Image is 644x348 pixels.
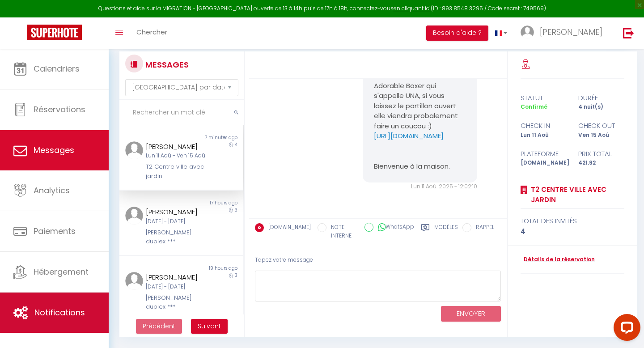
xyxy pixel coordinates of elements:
div: [DOMAIN_NAME] [515,159,572,167]
div: Lun 11 Aoû [515,131,572,140]
img: ... [125,272,143,290]
div: [PERSON_NAME] duplex *** [146,293,206,312]
button: Next [191,319,228,334]
div: [PERSON_NAME] [146,207,206,217]
div: Tapez votre message [255,249,501,271]
img: Super Booking [27,25,82,40]
span: 3 [235,272,237,279]
a: Détails de la réservation [521,255,595,264]
img: ... [125,207,143,225]
div: 7 minutes ago [181,134,243,141]
div: 421.92 [572,159,630,167]
div: total des invités [521,216,624,226]
div: Ven 15 Aoû [572,131,630,140]
span: Suivant [198,322,221,331]
a: en cliquant ici [394,4,431,12]
div: T2 Centre ville avec jardin [146,162,206,181]
div: 19 hours ago [181,265,243,272]
label: NOTE INTERNE [326,223,358,240]
span: Calendriers [34,63,80,74]
span: Paiements [34,225,76,237]
img: ... [125,141,143,159]
img: logout [623,27,634,38]
h3: MESSAGES [143,55,189,75]
button: Previous [136,319,182,334]
input: Rechercher un mot clé [119,100,244,125]
span: Messages [34,144,74,156]
a: T2 Centre ville avec jardin [528,184,624,205]
span: Hébergement [34,266,89,277]
span: Analytics [34,185,70,196]
p: Bienvenue à la maison. [374,161,466,172]
div: 17 hours ago [181,199,243,207]
span: [PERSON_NAME] [540,26,602,38]
div: 4 [521,226,624,237]
div: Lun 11 Aoû - Ven 15 Aoû [146,152,206,160]
div: [PERSON_NAME] duplex *** [146,228,206,246]
span: Confirmé [521,103,547,110]
div: [PERSON_NAME] [146,272,206,283]
a: [URL][DOMAIN_NAME] [374,131,444,140]
span: Notifications [34,307,85,318]
div: statut [515,93,572,103]
button: ENVOYER [441,306,501,322]
label: WhatsApp [373,223,414,233]
a: ... [PERSON_NAME] [514,17,614,49]
span: 4 [235,141,237,148]
div: Plateforme [515,149,572,159]
div: [DATE] - [DATE] [146,283,206,291]
span: Chercher [136,27,167,37]
label: [DOMAIN_NAME] [264,223,311,233]
button: Besoin d'aide ? [426,25,488,41]
label: RAPPEL [471,223,494,233]
label: Modèles [434,223,458,242]
div: 4 nuit(s) [572,103,630,111]
img: ... [521,25,534,39]
div: Lun 11 Aoû. 2025 - 12:02:10 [363,182,477,191]
div: [PERSON_NAME] [146,141,206,152]
div: check out [572,120,630,131]
span: Précédent [143,322,175,331]
div: check in [515,120,572,131]
div: durée [572,93,630,103]
iframe: LiveChat chat widget [606,310,644,348]
div: [DATE] - [DATE] [146,217,206,226]
div: Prix total [572,149,630,159]
span: Réservations [34,104,85,115]
span: 3 [235,207,237,213]
a: Chercher [130,17,174,49]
